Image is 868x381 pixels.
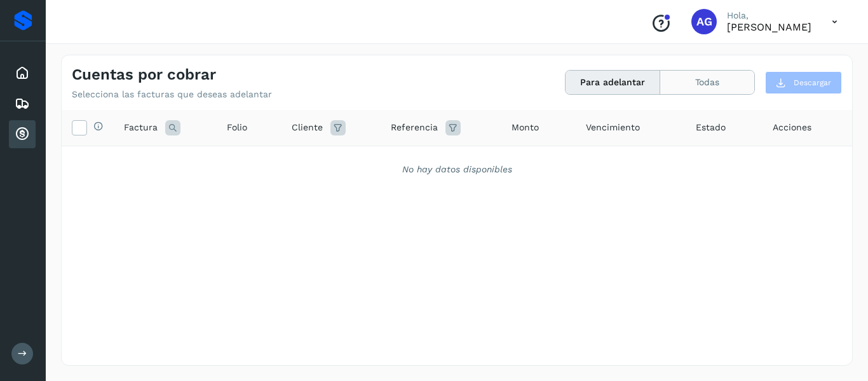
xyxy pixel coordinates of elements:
p: Hola, [727,10,811,21]
button: Para adelantar [566,71,660,94]
span: Referencia [391,121,438,134]
h4: Cuentas por cobrar [72,66,216,84]
div: Inicio [9,59,36,87]
span: Vencimiento [586,121,640,134]
span: Descargar [794,77,831,88]
button: Todas [660,71,754,94]
div: No hay datos disponibles [78,163,836,176]
span: Cliente [292,121,323,134]
button: Descargar [765,71,842,94]
span: Estado [696,121,726,134]
span: Folio [227,121,247,134]
span: Acciones [773,121,811,134]
span: Factura [124,121,158,134]
div: Cuentas por cobrar [9,120,36,148]
div: Embarques [9,90,36,118]
p: Selecciona las facturas que deseas adelantar [72,89,272,100]
p: ALFONSO García Flores [727,21,811,33]
span: Monto [512,121,539,134]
